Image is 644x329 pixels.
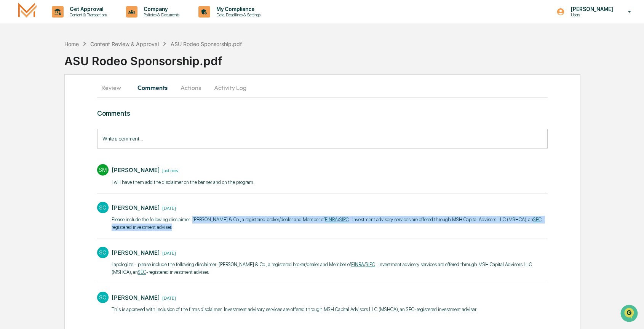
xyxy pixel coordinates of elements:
a: SEC [533,217,542,222]
div: [PERSON_NAME] [112,204,160,211]
div: SC [97,202,109,213]
p: Data, Deadlines & Settings [210,12,264,18]
div: [PERSON_NAME] [112,166,160,174]
p: ​Please include the following disclaimer: [PERSON_NAME] & Co., a registered broker/dealer and Mem... [112,216,548,231]
p: I apologize - please include the following disclaimer: [PERSON_NAME] & Co., a registered broker/d... [112,261,548,276]
p: Content & Transactions [64,12,111,18]
div: SC [97,292,109,303]
button: Activity Log [208,78,252,97]
p: How can we help? [8,16,139,28]
time: Saturday, September 27, 2025 at 3:00:40 AM CDT [160,204,176,211]
p: Company [137,6,183,12]
p: ​This is approved with inclusion of the firms disclaimer: Investment advisory services are offere... [112,306,477,313]
div: secondary tabs example [97,78,548,97]
span: Pylon [76,129,92,135]
div: SM [97,164,109,176]
p: My Compliance [210,6,264,12]
div: SC [97,247,109,258]
p: I will have them add the disclaimer on the banner and on the program. ​ [112,179,255,186]
a: 🔎Data Lookup [5,107,51,121]
div: ASU Rodeo Sponsorship.pdf [171,41,242,47]
p: Get Approval [64,6,111,12]
time: Saturday, September 27, 2025 at 3:00:02 AM CDT [160,249,176,256]
a: FINRA [325,217,338,222]
button: Review [97,78,131,97]
a: SIPC [339,217,349,222]
time: Tuesday, September 30, 2025 at 9:23:26 AM CDT [160,167,178,173]
time: Saturday, September 27, 2025 at 2:54:54 AM CDT [160,294,176,301]
button: Start new chat [129,61,139,70]
div: ASU Rodeo Sponsorship.pdf [64,48,644,68]
a: 🗄️Attestations [52,93,97,107]
a: Powered byPylon [54,129,92,135]
p: [PERSON_NAME] [565,6,617,12]
p: Users [565,12,617,18]
div: Home [64,41,79,47]
div: 🗄️ [55,97,61,103]
div: [PERSON_NAME] [112,249,160,256]
div: 🖐️ [8,97,14,103]
a: FINRA [351,262,364,267]
img: 1746055101610-c473b297-6a78-478c-a979-82029cc54cd1 [8,58,21,72]
span: Preclearance [15,96,49,104]
div: 🔎 [8,111,14,117]
div: [PERSON_NAME] [112,294,160,301]
a: SIPC [366,262,375,267]
img: logo [18,3,37,21]
span: Attestations [63,96,94,104]
button: Actions [174,78,208,97]
h3: Comments [97,109,548,117]
button: Comments [131,78,174,97]
span: Data Lookup [15,110,48,118]
div: Start new chat [26,58,125,66]
a: 🖐️Preclearance [5,93,52,107]
a: SEC [138,269,146,275]
p: Policies & Documents [137,12,183,18]
div: We're available if you need us! [26,66,96,72]
iframe: Open customer support [620,304,640,324]
div: Content Review & Approval [90,41,159,47]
